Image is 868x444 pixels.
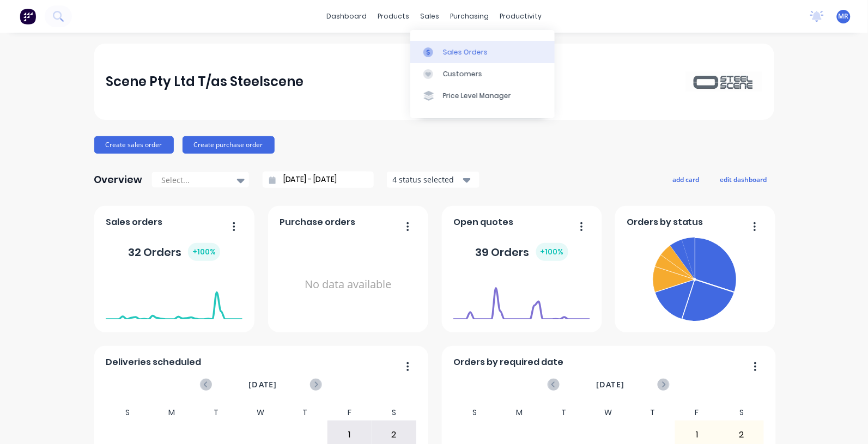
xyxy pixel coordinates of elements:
[128,243,220,261] div: 32 Orders
[283,405,327,421] div: T
[94,169,143,191] div: Overview
[393,174,462,185] div: 4 status selected
[20,8,36,25] img: Factory
[719,405,764,421] div: S
[105,405,150,421] div: S
[630,405,675,421] div: T
[443,47,488,57] div: Sales Orders
[106,216,162,229] span: Sales orders
[476,243,568,261] div: 39 Orders
[183,136,275,154] button: Create purchase order
[839,11,849,21] span: MR
[150,405,195,421] div: M
[188,243,220,261] div: + 100 %
[280,216,355,229] span: Purchase orders
[443,91,511,101] div: Price Level Manager
[372,405,416,421] div: S
[596,379,624,391] span: [DATE]
[94,136,174,154] button: Create sales order
[239,405,283,421] div: W
[713,172,774,186] button: edit dashboard
[321,8,372,25] a: dashboard
[586,405,631,421] div: W
[536,243,568,261] div: + 100 %
[686,72,762,91] img: Scene Pty Ltd T/as Steelscene
[280,233,416,336] div: No data available
[410,63,555,85] a: Customers
[542,405,586,421] div: T
[497,405,542,421] div: M
[248,379,277,391] span: [DATE]
[415,8,445,25] div: sales
[387,172,479,188] button: 4 status selected
[410,41,555,63] a: Sales Orders
[410,85,555,107] a: Price Level Manager
[627,216,703,229] span: Orders by status
[327,405,372,421] div: F
[443,69,482,79] div: Customers
[453,216,513,229] span: Open quotes
[106,71,304,93] div: Scene Pty Ltd T/as Steelscene
[453,405,497,421] div: S
[372,8,415,25] div: products
[194,405,239,421] div: T
[445,8,494,25] div: purchasing
[666,172,707,186] button: add card
[675,405,720,421] div: F
[494,8,547,25] div: productivity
